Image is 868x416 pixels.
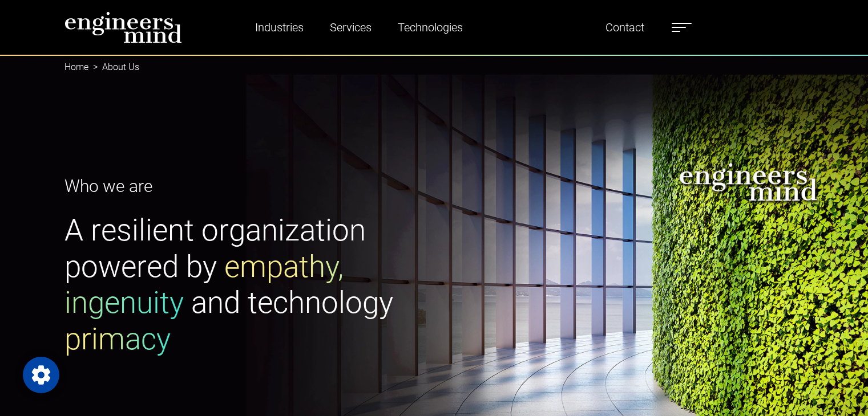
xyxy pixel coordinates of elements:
[64,321,171,357] span: primacy
[64,55,804,80] nav: breadcrumb
[64,11,182,43] img: logo
[251,14,308,40] a: Industries
[393,14,467,40] a: Technologies
[325,14,376,40] a: Services
[64,62,88,72] a: Home
[64,249,344,321] span: empathy, ingenuity
[64,213,427,357] h1: A resilient organization powered by and technology
[64,173,427,199] p: Who we are
[88,60,139,74] li: About Us
[601,14,649,40] a: Contact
